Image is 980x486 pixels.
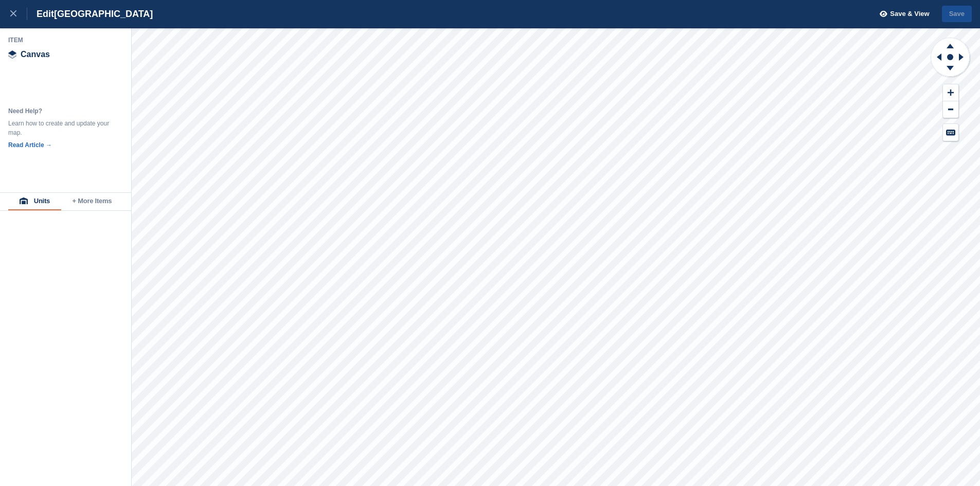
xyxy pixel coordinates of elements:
[890,9,929,19] span: Save & View
[943,101,958,118] button: Zoom Out
[21,50,50,59] span: Canvas
[874,6,930,23] button: Save & View
[61,193,123,210] button: + More Items
[943,84,958,101] button: Zoom In
[8,119,111,137] div: Learn how to create and update your map.
[8,106,111,116] div: Need Help?
[8,141,52,149] a: Read Article →
[943,124,958,141] button: Keyboard Shortcuts
[27,8,153,20] div: Edit [GEOGRAPHIC_DATA]
[8,36,123,44] div: Item
[8,50,16,59] img: canvas-icn.9d1aba5b.svg
[8,193,61,210] button: Units
[942,6,972,23] button: Save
